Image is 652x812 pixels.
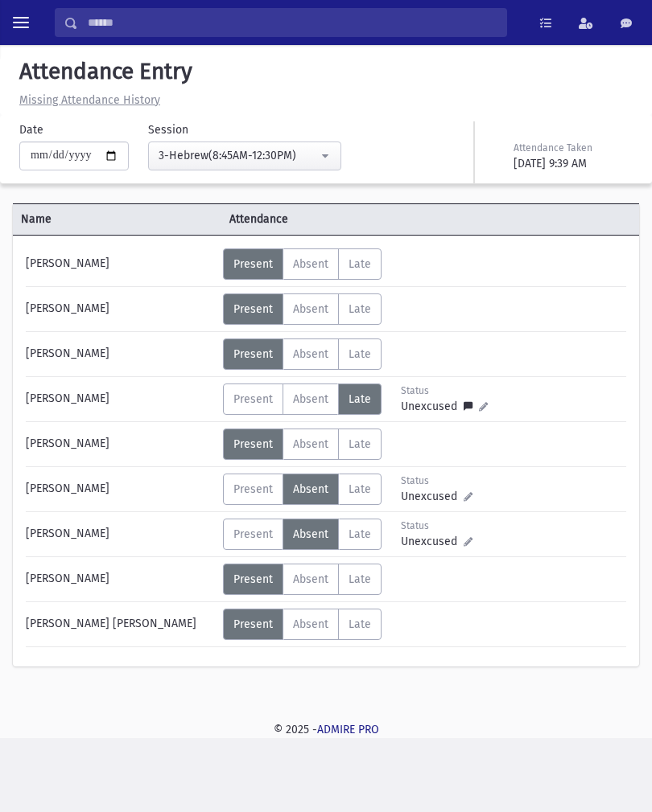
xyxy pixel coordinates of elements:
[223,564,382,595] div: AttTypes
[349,572,371,586] span: Late
[13,93,160,107] a: Missing Attendance History
[349,347,371,361] span: Late
[401,383,488,398] div: Status
[18,519,223,550] div: [PERSON_NAME]
[401,398,464,415] span: Unexcused
[18,293,223,325] div: [PERSON_NAME]
[18,429,223,460] div: [PERSON_NAME]
[349,302,371,316] span: Late
[19,121,43,138] label: Date
[293,302,328,316] span: Absent
[18,338,223,370] div: [PERSON_NAME]
[514,155,629,172] div: [DATE] 9:39 AM
[221,211,587,228] span: Attendance
[78,8,506,37] input: Search
[223,609,382,640] div: AttTypes
[233,257,273,271] span: Present
[293,617,328,631] span: Absent
[293,347,328,361] span: Absent
[233,482,273,496] span: Present
[293,392,328,406] span: Absent
[18,564,223,595] div: [PERSON_NAME]
[293,482,328,496] span: Absent
[401,474,472,488] div: Status
[349,437,371,451] span: Late
[18,248,223,280] div: [PERSON_NAME]
[514,141,629,155] div: Attendance Taken
[223,338,382,370] div: AttTypes
[18,609,223,640] div: [PERSON_NAME] [PERSON_NAME]
[223,474,382,505] div: AttTypes
[13,721,639,738] div: © 2025 -
[233,572,273,586] span: Present
[223,383,382,415] div: AttTypes
[349,527,371,541] span: Late
[18,474,223,505] div: [PERSON_NAME]
[223,429,382,460] div: AttTypes
[349,257,371,271] span: Late
[293,572,328,586] span: Absent
[233,347,273,361] span: Present
[233,302,273,316] span: Present
[13,211,221,228] span: Name
[13,58,639,85] h5: Attendance Entry
[159,147,318,164] div: 3-Hebrew(8:45AM-12:30PM)
[317,723,379,736] a: ADMIRE PRO
[223,519,382,550] div: AttTypes
[18,383,223,415] div: [PERSON_NAME]
[293,527,328,541] span: Absent
[233,617,273,631] span: Present
[349,617,371,631] span: Late
[349,392,371,406] span: Late
[6,8,35,37] button: toggle menu
[148,141,341,170] button: 3-Hebrew(8:45AM-12:30PM)
[401,519,472,533] div: Status
[233,392,273,406] span: Present
[233,437,273,451] span: Present
[401,533,464,550] span: Unexcused
[401,488,464,505] span: Unexcused
[148,121,188,138] label: Session
[223,293,382,325] div: AttTypes
[19,93,160,107] u: Missing Attendance History
[349,482,371,496] span: Late
[293,437,328,451] span: Absent
[233,527,273,541] span: Present
[293,257,328,271] span: Absent
[223,248,382,280] div: AttTypes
